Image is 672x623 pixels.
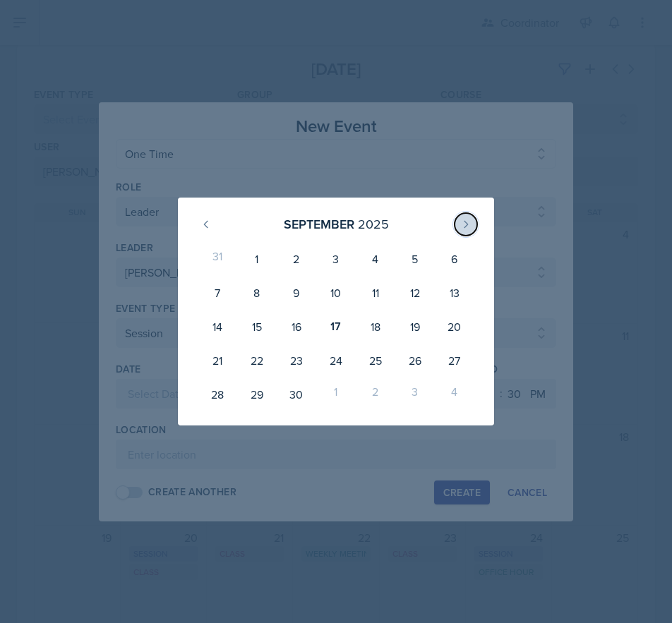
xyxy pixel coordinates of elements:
[395,242,435,276] div: 5
[316,242,356,276] div: 3
[316,377,356,411] div: 1
[277,344,316,377] div: 23
[198,344,237,377] div: 21
[356,242,395,276] div: 4
[237,377,277,411] div: 29
[284,214,354,234] div: September
[358,214,389,234] div: 2025
[237,276,277,310] div: 8
[237,242,277,276] div: 1
[198,377,237,411] div: 28
[395,276,435,310] div: 12
[395,377,435,411] div: 3
[356,377,395,411] div: 2
[395,344,435,377] div: 26
[395,310,435,344] div: 19
[277,310,316,344] div: 16
[237,310,277,344] div: 15
[277,377,316,411] div: 30
[237,344,277,377] div: 22
[356,310,395,344] div: 18
[198,276,237,310] div: 7
[316,276,356,310] div: 10
[277,276,316,310] div: 9
[435,310,474,344] div: 20
[435,377,474,411] div: 4
[435,276,474,310] div: 13
[356,344,395,377] div: 25
[435,344,474,377] div: 27
[356,276,395,310] div: 11
[277,242,316,276] div: 2
[435,242,474,276] div: 6
[198,310,237,344] div: 14
[316,310,356,344] div: 17
[198,242,237,276] div: 31
[316,344,356,377] div: 24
